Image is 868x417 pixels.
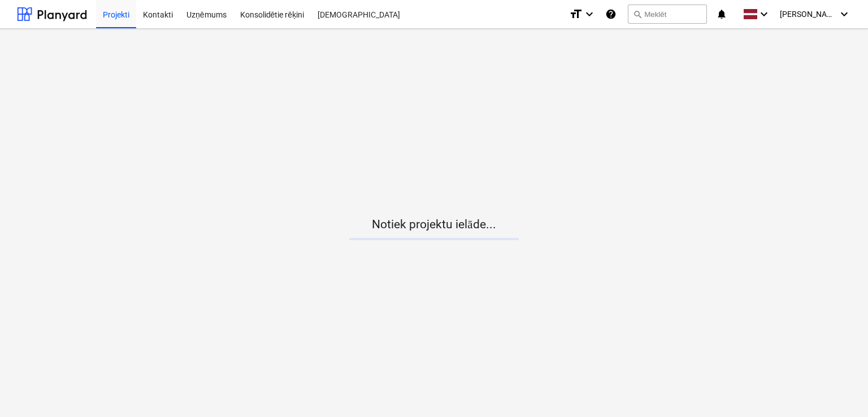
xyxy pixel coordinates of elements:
[716,7,727,21] i: notifications
[349,217,519,233] p: Notiek projektu ielāde...
[583,7,596,21] i: keyboard_arrow_down
[569,7,583,21] i: format_size
[605,7,617,21] i: Zināšanu pamats
[628,5,707,24] button: Meklēt
[780,10,836,19] span: [PERSON_NAME]
[757,7,771,21] i: keyboard_arrow_down
[837,7,851,21] i: keyboard_arrow_down
[633,10,642,19] span: search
